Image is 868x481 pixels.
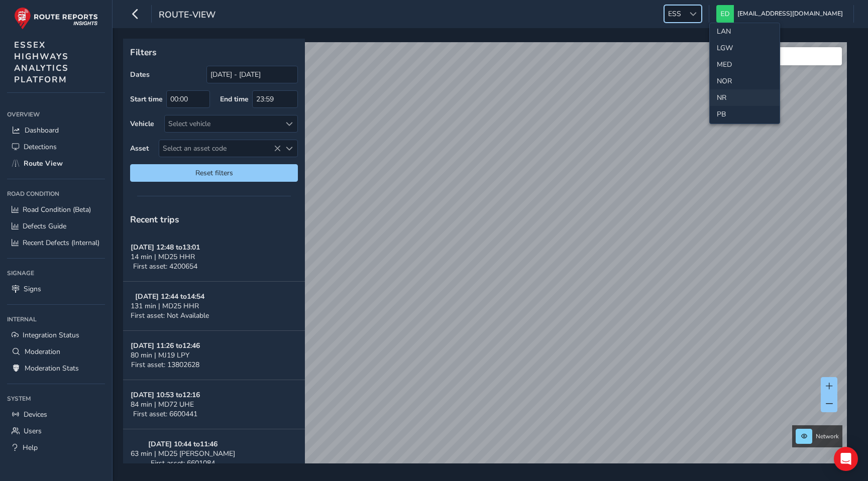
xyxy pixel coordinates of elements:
[138,168,290,178] span: Reset filters
[7,107,105,122] div: Overview
[130,119,154,129] label: Vehicle
[7,266,105,281] div: Signage
[123,232,305,282] button: [DATE] 12:48 to13:0114 min | MD25 HHRFirst asset: 4200654
[710,23,780,40] li: LAN
[131,243,200,252] strong: [DATE] 12:48 to 13:01
[23,205,91,214] span: Road Condition (Beta)
[220,94,249,104] label: End time
[716,5,846,23] button: [EMAIL_ADDRESS][DOMAIN_NAME]
[23,443,38,452] span: Help
[710,40,780,56] li: LGW
[281,140,297,157] div: Select an asset code
[23,221,66,231] span: Defects Guide
[710,89,780,106] li: NR
[14,7,98,30] img: rr logo
[25,364,79,373] span: Moderation Stats
[131,252,195,262] span: 14 min | MD25 HHR
[816,432,839,440] span: Network
[7,391,105,406] div: System
[131,390,200,400] strong: [DATE] 10:53 to 12:16
[131,400,194,409] span: 84 min | MD72 UHE
[130,164,298,182] button: Reset filters
[123,331,305,380] button: [DATE] 11:26 to12:4680 min | MJ19 LPYFirst asset: 13802628
[23,330,79,340] span: Integration Status
[159,9,215,23] span: route-view
[131,449,235,458] span: 63 min | MD25 [PERSON_NAME]
[716,5,734,23] img: diamond-layout
[14,39,69,85] span: ESSEX HIGHWAYS ANALYTICS PLATFORM
[131,301,199,311] span: 131 min | MD25 HHR
[25,347,60,356] span: Moderation
[24,426,42,436] span: Users
[131,311,209,320] span: First asset: Not Available
[24,410,47,419] span: Devices
[130,213,179,225] span: Recent trips
[24,142,57,152] span: Detections
[130,94,163,104] label: Start time
[148,439,218,449] strong: [DATE] 10:44 to 11:46
[131,360,199,370] span: First asset: 13802628
[7,234,105,251] a: Recent Defects (Internal)
[7,122,105,139] a: Dashboard
[130,70,150,79] label: Dates
[710,56,780,73] li: MED
[131,341,200,350] strong: [DATE] 11:26 to 12:46
[130,144,149,153] label: Asset
[665,6,685,22] span: ESS
[710,73,780,89] li: NOR
[7,218,105,234] a: Defects Guide
[165,115,281,132] div: Select vehicle
[23,238,99,248] span: Recent Defects (Internal)
[123,429,305,478] button: [DATE] 10:44 to11:4663 min | MD25 [PERSON_NAME]First asset: 6601084
[710,106,780,123] li: PB
[25,126,59,135] span: Dashboard
[127,42,847,475] canvas: Map
[710,123,780,139] li: PET
[133,409,197,419] span: First asset: 6600441
[151,458,215,468] span: First asset: 6601084
[7,139,105,155] a: Detections
[123,380,305,429] button: [DATE] 10:53 to12:1684 min | MD72 UHEFirst asset: 6600441
[7,423,105,439] a: Users
[7,360,105,377] a: Moderation Stats
[834,447,858,471] div: Open Intercom Messenger
[7,439,105,456] a: Help
[737,5,843,23] span: [EMAIL_ADDRESS][DOMAIN_NAME]
[7,343,105,360] a: Moderation
[24,159,63,168] span: Route View
[159,140,281,157] span: Select an asset code
[133,262,197,271] span: First asset: 4200654
[7,327,105,343] a: Integration Status
[7,281,105,297] a: Signs
[7,201,105,218] a: Road Condition (Beta)
[131,350,189,360] span: 80 min | MJ19 LPY
[7,312,105,327] div: Internal
[7,155,105,172] a: Route View
[24,284,41,294] span: Signs
[7,186,105,201] div: Road Condition
[130,46,298,59] p: Filters
[7,406,105,423] a: Devices
[123,282,305,331] button: [DATE] 12:44 to14:54131 min | MD25 HHRFirst asset: Not Available
[135,292,204,301] strong: [DATE] 12:44 to 14:54
[721,47,842,65] input: Search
